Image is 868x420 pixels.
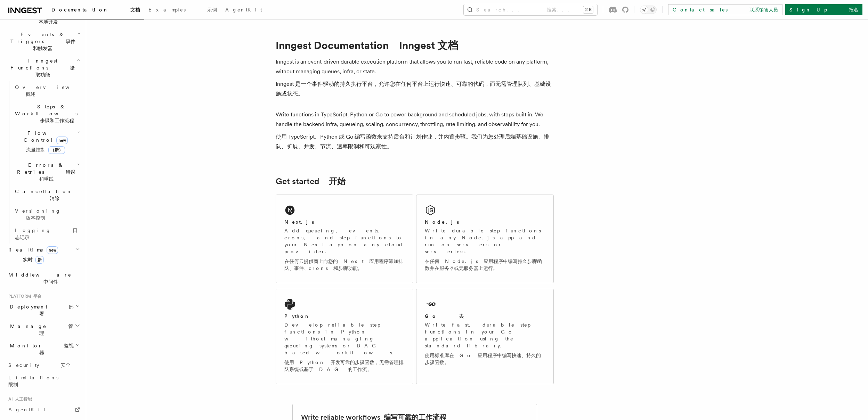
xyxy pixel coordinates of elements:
[15,228,78,240] span: Logging
[785,4,862,15] a: Sign Up 报名
[6,303,75,317] span: Deployment
[6,342,75,356] span: Monitor
[12,81,82,100] a: Overview 概述
[425,227,545,274] p: Write durable step functions in any Node.js app and run on servers or serverless.
[225,7,262,13] span: AgentKit
[15,208,72,221] span: Versioning
[12,130,76,156] span: Flow Control
[284,321,405,376] p: Develop reliable step functions in Python without managing queueing systems or DAG based workflows.
[130,7,140,13] font: 文档
[12,159,82,185] button: Errors & Retries 错误和重试
[15,84,97,97] span: Overview
[33,294,42,299] font: 平台
[47,2,144,19] a: Documentation 文档
[61,362,71,368] font: 安全
[849,7,858,13] font: 报名
[6,269,82,288] button: Middleware 中间件
[8,375,80,387] span: Limitations
[425,258,542,271] font: 在任何 Node.js 应用程序中编写持久步骤函数并在服务器或无服务器上运行。
[583,6,593,13] kbd: ⌘K
[284,313,310,320] h2: Python
[276,110,554,154] p: Write functions in TypeScript, Python or Go to power background and scheduled jobs, with steps bu...
[26,147,65,153] font: 流量控制
[15,397,32,402] font: 人工智能
[6,294,42,299] span: Platform
[399,39,458,51] font: Inngest 文档
[6,244,82,269] button: Realtimenew实时新
[276,39,554,51] h1: Inngest Documentation
[148,7,217,13] span: Examples
[48,146,65,154] span: （新）
[207,7,217,13] font: 示例
[8,362,71,368] span: Security
[12,127,82,159] button: Flow Controlnew流量控制（新）
[276,57,554,101] p: Inngest is an event-driven durable execution platform that allows you to run fast, reliable code ...
[276,133,549,150] font: 使用 TypeScript、Python 或 Go 编写函数来支持后台和计划作业，并内置步骤。我们为您处理后端基础设施、排队、扩展、并发、节流、速率限制和可观察性。
[276,176,346,186] a: Get started 开始
[749,7,778,13] font: 联系销售人员
[6,28,82,55] button: Events & Triggers 事件和触发器
[6,246,58,266] span: Realtime
[284,219,314,225] h2: Next.js
[221,2,266,19] a: AgentKit
[6,339,82,359] button: Monitor 监视器
[6,403,82,416] a: AgentKit
[6,271,82,285] span: Middleware
[6,320,82,339] button: Manage 管理
[329,176,346,186] font: 开始
[12,100,82,127] button: Steps & Workflows 步骤和工作流程
[26,215,45,221] font: 版本控制
[35,256,44,264] span: 新
[47,246,58,254] span: new
[6,323,75,337] span: Manage
[8,407,45,412] span: AgentKit
[12,224,82,244] a: Logging 日志记录
[26,91,35,97] font: 概述
[416,195,554,283] a: Node.jsWrite durable step functions in any Node.js app and run on servers or serverless.在任何 Node....
[6,371,82,391] a: Limitations 限制
[12,205,82,224] a: Versioning 版本控制
[12,103,88,124] span: Steps & Workflows
[43,279,58,285] font: 中间件
[464,4,597,15] button: Search... 搜索...⌘K
[144,2,221,19] a: Examples 示例
[276,289,413,384] a: PythonDevelop reliable step functions in Python without managing queueing systems or DAG based wo...
[416,289,554,384] a: Go 去Write fast, durable step functions in your Go application using the standard library.使用标准库在 G...
[12,162,77,182] span: Errors & Retries
[459,313,464,319] font: 去
[23,257,44,262] font: 实时
[12,185,82,205] button: Cancellation 消除
[276,81,551,97] font: Inngest 是一个事件驱动的持久执行平台，允许您在任何平台上运行快速、可靠的代码，而无需管理队列、基础设施或状态。
[40,118,74,123] font: 步骤和工作流程
[425,321,545,369] p: Write fast, durable step functions in your Go application using the standard library.
[6,359,82,371] a: Security 安全
[6,396,32,402] span: AI
[8,382,18,387] font: 限制
[640,6,657,14] button: Toggle dark mode
[6,55,82,81] button: Inngest Functions 摄取功能
[6,57,77,78] span: Inngest Functions
[547,7,573,13] font: 搜索...
[284,258,403,271] font: 在任何云提供商上向您的 Next 应用程序添加排队、事件、crons 和步骤功能。
[284,360,404,372] font: 使用 Python 开发可靠的步骤函数，无需管理排队系统或基于 DAG 的工作流。
[6,31,78,52] span: Events & Triggers
[284,227,405,274] p: Add queueing, events, crons, and step functions to your Next app on any cloud provider.
[425,219,459,225] h2: Node.js
[50,196,59,201] font: 消除
[276,195,413,283] a: Next.jsAdd queueing, events, crons, and step functions to your Next app on any cloud provider.在任何...
[668,4,782,15] a: Contact sales 联系销售人员
[6,81,82,244] div: Inngest Functions 摄取功能
[39,19,58,25] font: 本地开发
[12,188,83,202] span: Cancellation
[56,137,68,144] span: new
[425,313,464,320] h2: Go
[51,7,140,13] span: Documentation
[425,353,541,365] font: 使用标准库在 Go 应用程序中编写快速、持久的步骤函数。
[6,300,82,320] button: Deployment 部署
